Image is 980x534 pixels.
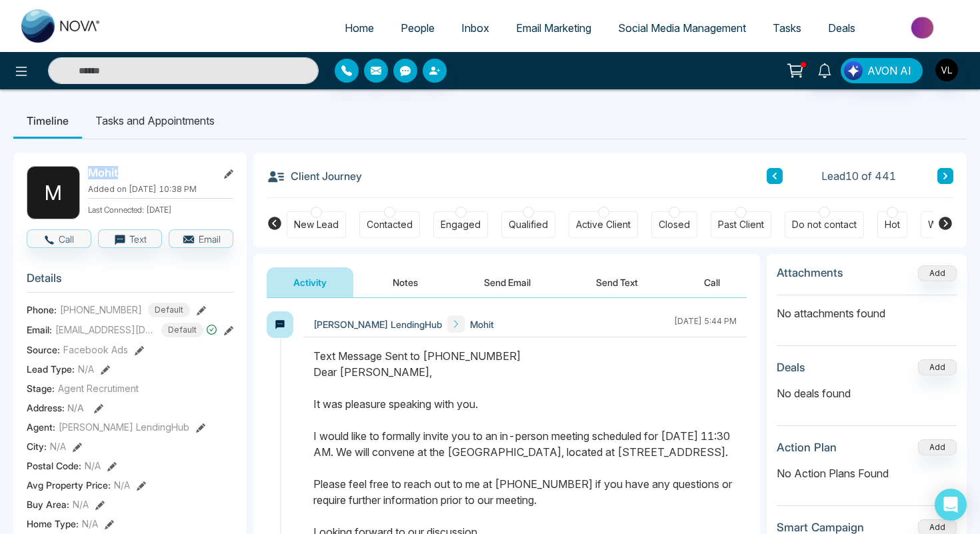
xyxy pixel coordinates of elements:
[777,295,957,321] p: No attachments found
[677,267,747,297] button: Call
[935,489,967,521] div: Open Intercom Messenger
[27,271,233,292] h3: Details
[569,267,665,297] button: Send Text
[674,315,737,333] div: [DATE] 5:44 PM
[161,323,203,337] span: Default
[759,15,815,41] a: Tasks
[27,323,52,337] span: Email:
[88,183,233,195] p: Added on [DATE] 10:38 PM
[59,420,189,434] span: [PERSON_NAME] LendingHub
[27,362,75,376] span: Lead Type:
[918,265,957,281] button: Add
[777,465,957,481] p: No Action Plans Found
[169,229,233,248] button: Email
[777,441,837,454] h3: Action Plan
[773,21,801,35] span: Tasks
[63,343,128,357] span: Facebook Ads
[815,15,869,41] a: Deals
[509,218,548,231] div: Qualified
[345,21,374,35] span: Home
[777,361,805,374] h3: Deals
[503,15,605,41] a: Email Marketing
[918,359,957,375] button: Add
[576,218,631,231] div: Active Client
[27,401,84,415] span: Address:
[148,303,190,317] span: Default
[27,303,57,317] span: Phone:
[461,21,489,35] span: Inbox
[60,303,142,317] span: [PHONE_NUMBER]
[82,103,228,139] li: Tasks and Appointments
[27,439,47,453] span: City :
[821,168,896,184] span: Lead 10 of 441
[844,61,863,80] img: Lead Flow
[88,166,212,179] h2: Mohit
[58,381,139,395] span: Agent Recrutiment
[516,21,591,35] span: Email Marketing
[27,478,111,492] span: Avg Property Price :
[27,420,55,434] span: Agent:
[885,218,900,231] div: Hot
[401,21,435,35] span: People
[27,166,80,219] div: M
[82,517,98,531] span: N/A
[73,497,89,511] span: N/A
[935,59,958,81] img: User Avatar
[27,497,69,511] span: Buy Area :
[875,13,972,43] img: Market-place.gif
[67,402,84,413] span: N/A
[618,21,746,35] span: Social Media Management
[777,385,957,401] p: No deals found
[313,317,442,331] span: [PERSON_NAME] LendingHub
[777,266,843,279] h3: Attachments
[13,103,82,139] li: Timeline
[78,362,94,376] span: N/A
[841,58,923,83] button: AVON AI
[867,63,911,79] span: AVON AI
[928,218,953,231] div: Warm
[114,478,130,492] span: N/A
[27,381,55,395] span: Stage:
[27,343,60,357] span: Source:
[918,267,957,278] span: Add
[55,323,155,337] span: [EMAIL_ADDRESS][DOMAIN_NAME]
[470,317,494,331] span: Mohit
[331,15,387,41] a: Home
[50,439,66,453] span: N/A
[659,218,690,231] div: Closed
[27,229,91,248] button: Call
[267,267,353,297] button: Activity
[828,21,855,35] span: Deals
[98,229,163,248] button: Text
[21,9,101,43] img: Nova CRM Logo
[918,439,957,455] button: Add
[294,218,339,231] div: New Lead
[605,15,759,41] a: Social Media Management
[367,218,413,231] div: Contacted
[387,15,448,41] a: People
[366,267,445,297] button: Notes
[88,201,233,216] p: Last Connected: [DATE]
[267,166,362,186] h3: Client Journey
[27,517,79,531] span: Home Type :
[457,267,557,297] button: Send Email
[441,218,481,231] div: Engaged
[792,218,857,231] div: Do not contact
[27,459,81,473] span: Postal Code :
[777,521,864,534] h3: Smart Campaign
[718,218,764,231] div: Past Client
[448,15,503,41] a: Inbox
[85,459,101,473] span: N/A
